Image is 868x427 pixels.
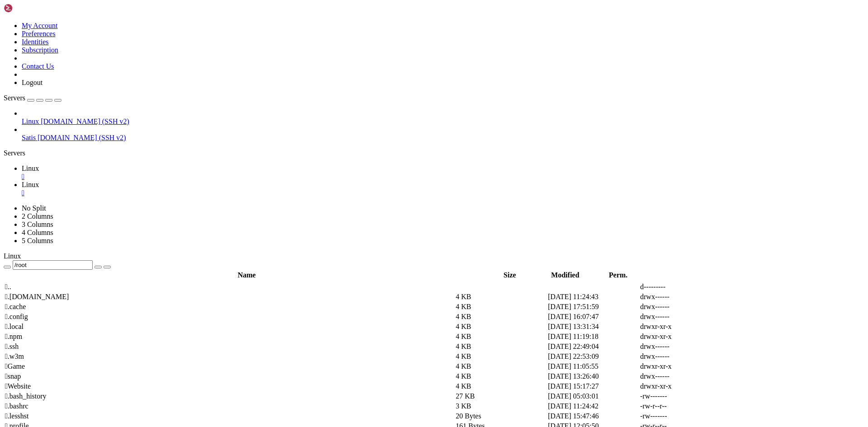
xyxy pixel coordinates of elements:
span:  [5,293,8,300]
span:  [5,372,8,380]
td: [DATE] 05:03:01 [547,392,639,401]
th: Modified: activate to sort column ascending [531,271,600,280]
a: Contact Us [22,62,54,70]
td: 4 KB [455,362,547,371]
span: Game [5,362,25,370]
x-row: > website@1.0.0 start [4,19,750,27]
td: drwxr-xr-x [640,362,731,371]
td: 4 KB [455,382,547,391]
span: .cache [5,303,26,310]
x-row: root@tth1:~/Website# npm start [4,4,750,11]
span: [DOMAIN_NAME] (SSH v2) [38,134,126,141]
td: [DATE] 22:53:09 [547,352,639,361]
th: Perm.: activate to sort column ascending [601,271,636,280]
a: No Split [22,204,46,212]
span:  [5,313,8,320]
td: 4 KB [455,332,547,341]
a: Linux [22,164,864,181]
span:  [5,283,8,291]
span: .npm [5,333,22,340]
span: .ssh [5,343,19,350]
img: Shellngn [4,4,56,13]
a: Subscription [22,46,58,54]
span:  [5,392,8,400]
td: 4 KB [455,352,547,361]
span:  [5,402,8,410]
td: [DATE] 16:07:47 [547,312,639,321]
td: [DATE] 13:26:40 [547,372,639,381]
td: 4 KB [455,312,547,321]
a: 4 Columns [22,229,53,236]
a: Servers [4,94,61,102]
th: Size: activate to sort column ascending [490,271,529,280]
td: [DATE] 11:24:42 [547,402,639,411]
td: -rw------- [640,392,731,401]
a:  [22,189,864,197]
td: 4 KB [455,342,547,351]
span:  [5,362,8,370]
span: Linux [22,117,39,125]
span: snap [5,372,21,380]
a: Logout [22,79,42,86]
span: .. [5,283,11,291]
li: Linux [DOMAIN_NAME] (SSH v2) [22,109,864,126]
span: .config [5,313,28,320]
a: My Account [22,22,58,29]
span: .local [5,323,24,330]
a: 5 Columns [22,237,53,244]
td: drwx------ [640,302,731,311]
span:  [5,323,8,330]
td: -rw-r--r-- [640,402,731,411]
div: Servers [4,149,864,157]
span:  [5,382,8,390]
a: 2 Columns [22,212,53,220]
span: Server läuft auf [URL] [4,42,83,49]
td: 4 KB [455,302,547,311]
td: [DATE] 15:47:46 [547,412,639,421]
span: .bash_history [5,392,47,400]
td: 4 KB [455,292,547,301]
td: drwxr-xr-x [640,332,731,341]
div: (0, 6) [4,50,7,57]
td: [DATE] 11:19:18 [547,332,639,341]
td: 20 Bytes [455,412,547,421]
span:  [5,412,8,420]
span: Satis [22,134,36,141]
span: Website [5,382,31,390]
li: Satis [DOMAIN_NAME] (SSH v2) [22,126,864,142]
td: drwx------ [640,352,731,361]
span: Servers [4,94,25,102]
td: 27 KB [455,392,547,401]
td: drwx------ [640,372,731,381]
span:  [5,333,8,340]
span: Linux [22,164,39,172]
a: 3 Columns [22,221,53,228]
span:  [5,352,8,360]
a: Linux [22,181,864,197]
td: [DATE] 17:51:59 [547,302,639,311]
a: Identities [22,38,49,46]
a:  [22,173,864,181]
span: .bashrc [5,402,28,410]
span: .w3m [5,352,24,360]
input: Current Folder [13,260,93,270]
a: Satis [DOMAIN_NAME] (SSH v2) [22,134,864,142]
td: d--------- [640,282,731,291]
span: .lesshst [5,412,29,420]
x-row: > node server.js [4,27,750,34]
td: drwxr-xr-x [640,382,731,391]
span:  [5,343,8,350]
span: .[DOMAIN_NAME] [5,293,69,300]
span:  [5,303,8,310]
span: [DOMAIN_NAME] (SSH v2) [41,117,129,125]
td: drwxr-xr-x [640,322,731,331]
td: [DATE] 11:24:43 [547,292,639,301]
span: Linux [4,252,21,260]
td: [DATE] 13:31:34 [547,322,639,331]
td: drwx------ [640,292,731,301]
td: drwx------ [640,312,731,321]
span: Linux [22,181,39,188]
td: [DATE] 15:17:27 [547,382,639,391]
